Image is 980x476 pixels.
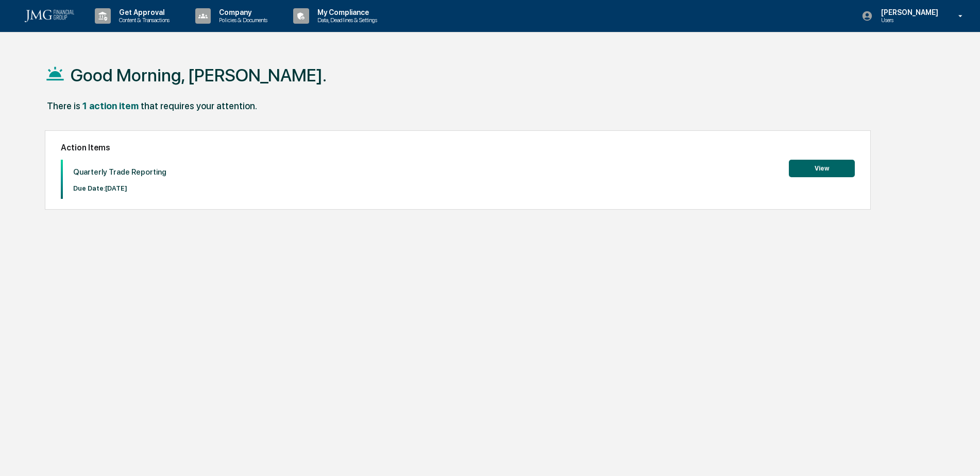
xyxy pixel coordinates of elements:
p: Company [211,8,273,16]
p: Get Approval [111,8,175,16]
div: There is [47,100,80,111]
button: View [789,160,855,177]
p: Due Date: [DATE] [73,184,166,192]
p: Content & Transactions [111,16,175,24]
p: My Compliance [309,8,382,16]
div: that requires your attention. [141,100,257,111]
h2: Action Items [61,143,855,152]
p: Users [873,16,943,24]
a: View [789,163,855,173]
p: [PERSON_NAME] [873,8,943,16]
img: logo [25,10,74,22]
div: 1 action item [82,100,139,111]
h1: Good Morning, [PERSON_NAME]. [71,65,327,86]
p: Quarterly Trade Reporting [73,167,166,177]
p: Policies & Documents [211,16,273,24]
p: Data, Deadlines & Settings [309,16,382,24]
